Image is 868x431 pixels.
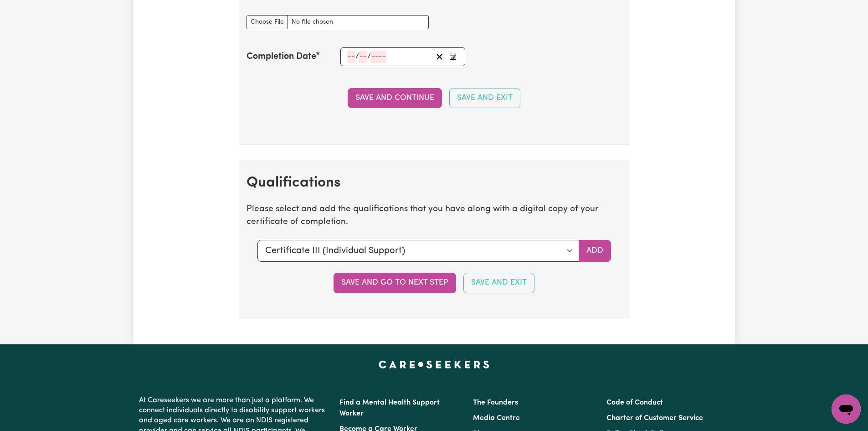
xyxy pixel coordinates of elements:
[447,51,459,63] button: Enter the Completion Date of your CPR Course
[348,88,442,108] button: Save and Continue
[473,399,518,406] a: The Founders
[606,399,663,406] a: Code of Conduct
[606,415,703,422] a: Charter of Customer Service
[367,52,371,61] span: /
[247,50,316,63] label: Completion Date
[371,51,386,63] input: ----
[449,88,520,108] button: Save and Exit
[432,51,447,63] button: Clear date
[359,51,367,63] input: --
[379,361,489,368] a: Careseekers home page
[334,273,456,293] button: Save and go to next step
[832,395,861,424] iframe: Button to launch messaging window, conversation in progress
[355,52,359,61] span: /
[247,174,622,192] h2: Qualifications
[473,415,520,422] a: Media Centre
[247,203,622,229] p: Please select and add the qualifications that you have along with a digital copy of your certific...
[339,399,440,417] a: Find a Mental Health Support Worker
[579,240,611,262] button: Add selected qualification
[463,273,534,293] button: Save and Exit
[347,51,355,63] input: --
